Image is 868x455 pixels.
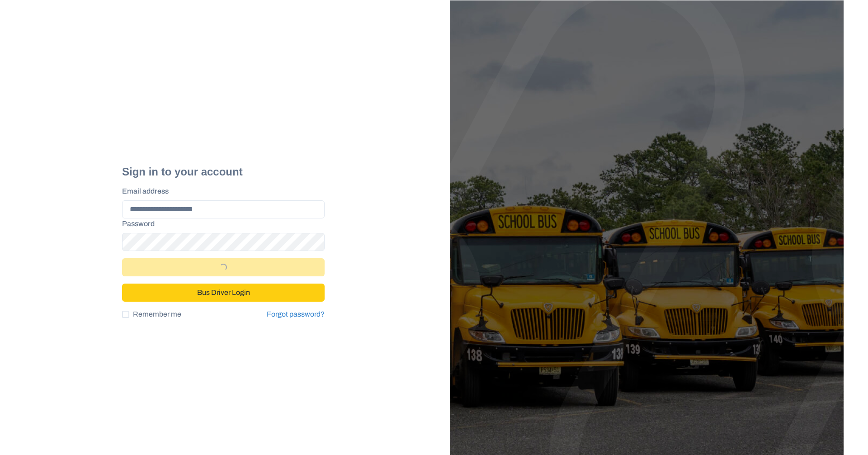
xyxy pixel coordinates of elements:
span: Remember me [133,309,181,320]
label: Password [122,218,319,229]
button: Bus Driver Login [122,284,325,302]
a: Bus Driver Login [122,284,325,292]
a: Forgot password? [267,309,325,320]
h2: Sign in to your account [122,166,325,179]
a: Forgot password? [267,310,325,318]
label: Email address [122,186,319,197]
